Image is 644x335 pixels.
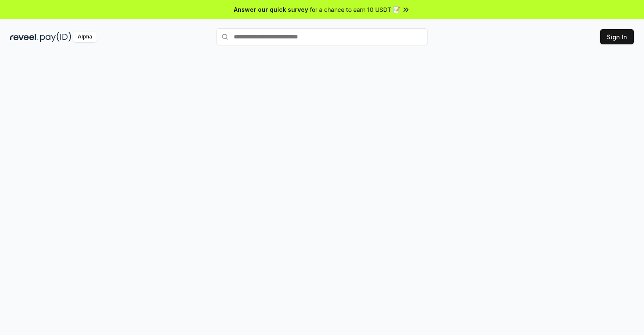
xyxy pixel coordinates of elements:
[310,5,400,14] span: for a chance to earn 10 USDT 📝
[600,29,634,44] button: Sign In
[73,32,97,42] div: Alpha
[40,32,71,42] img: pay_id
[234,5,308,14] span: Answer our quick survey
[10,32,38,42] img: reveel_dark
